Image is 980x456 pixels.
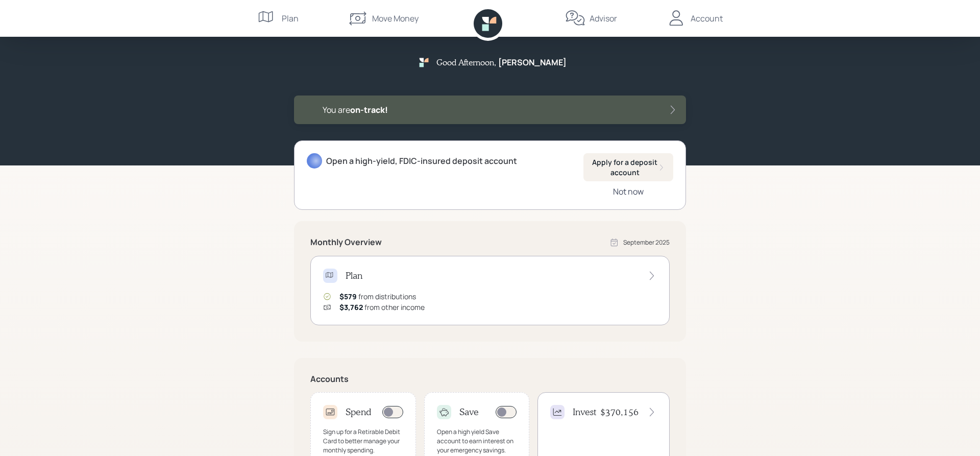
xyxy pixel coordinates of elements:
img: sunny-XHVQM73Q.digested.png [302,104,318,120]
div: Move Money [372,12,419,25]
div: You are [323,106,388,118]
div: Advisor [590,12,617,25]
div: Not now [613,190,644,201]
h5: Good Afternoon , [436,57,496,67]
h4: Spend [346,411,372,422]
div: Account [691,12,723,25]
img: treva-nostdahl-headshot.png [307,152,322,173]
h4: Save [459,411,479,422]
h5: [PERSON_NAME] [498,58,567,67]
div: Open a high-yield, FDIC-insured deposit account [326,159,517,171]
h4: $370,156 [600,411,639,422]
h4: Invest [573,411,596,422]
div: from distributions [339,295,416,306]
div: September 2025 [623,242,670,251]
span: $579 [339,296,357,305]
span: on‑track! [350,106,388,117]
h4: Plan [346,274,362,285]
span: $3,762 [339,306,363,316]
div: Plan [282,12,299,25]
button: Apply for a deposit account [583,157,673,185]
h5: Accounts [310,378,670,388]
div: from other income [339,306,425,317]
div: Apply for a deposit account [592,161,665,181]
h5: Monthly Overview [310,242,382,251]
